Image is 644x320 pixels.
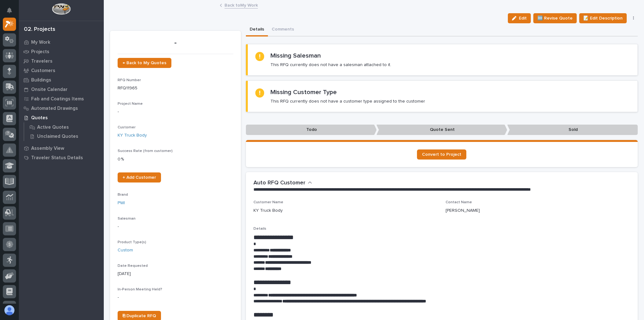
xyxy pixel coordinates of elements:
[31,106,78,111] p: Automated Drawings
[537,14,573,22] span: 🆕 Revise Quote
[118,126,136,129] span: Customer
[19,85,104,94] a: Onsite Calendar
[253,180,312,187] button: Auto RFQ Customer
[19,75,104,85] a: Buildings
[225,1,258,8] a: Back toMy Work
[118,156,233,163] p: 0 %
[31,77,51,83] p: Buildings
[253,180,305,187] h2: Auto RFQ Customer
[270,52,321,59] h2: Missing Salesman
[8,8,16,18] div: Notifications
[31,146,64,151] p: Assembly View
[376,125,507,135] p: Quote Sent
[583,14,623,22] span: 📝 Edit Description
[19,153,104,162] a: Traveler Status Details
[118,247,133,254] a: Custom
[19,113,104,122] a: Quotes
[123,175,156,180] span: + Add Customer
[52,3,70,15] img: Workspace Logo
[31,68,55,74] p: Customers
[24,123,104,132] a: Active Quotes
[31,96,84,102] p: Fab and Coatings Items
[422,152,461,157] span: Convert to Project
[253,207,283,214] p: KY Truck Body
[118,85,233,92] p: RFQ11965
[118,217,136,221] span: Salesman
[37,134,78,139] p: Unclaimed Quotes
[24,26,55,33] div: 02. Projects
[118,38,233,48] p: -
[446,207,480,214] p: [PERSON_NAME]
[118,264,148,268] span: Date Requested
[270,62,391,68] p: This RFQ currently does not have a salesman attached to it.
[533,13,577,23] button: 🆕 Revise Quote
[253,200,283,204] span: Customer Name
[19,66,104,75] a: Customers
[118,58,171,68] a: ← Back to My Quotes
[118,223,233,230] p: -
[246,125,377,135] p: Todo
[270,98,425,104] p: This RFQ currently does not have a customer type assigned to the customer
[19,104,104,113] a: Automated Drawings
[118,200,125,206] a: PWI
[19,94,104,104] a: Fab and Coatings Items
[31,49,49,55] p: Projects
[270,88,337,96] h2: Missing Customer Type
[508,13,531,23] button: Edit
[31,40,50,45] p: My Work
[118,172,161,182] a: + Add Customer
[519,15,527,21] span: Edit
[118,193,128,197] span: Brand
[118,294,233,301] p: -
[19,56,104,66] a: Travelers
[3,4,16,17] button: Notifications
[118,288,162,291] span: In-Person Meeting Held?
[118,102,143,106] span: Project Name
[118,271,233,277] p: [DATE]
[123,61,166,65] span: ← Back to My Quotes
[19,143,104,153] a: Assembly View
[118,149,173,153] span: Success Rate (from customer)
[31,87,68,93] p: Onsite Calendar
[417,149,466,160] a: Convert to Project
[118,109,233,115] p: -
[118,78,141,82] span: RFQ Number
[118,132,147,139] a: KY Truck Body
[31,155,83,161] p: Traveler Status Details
[446,200,472,204] span: Contact Name
[118,240,146,244] span: Product Type(s)
[31,115,48,121] p: Quotes
[246,23,268,36] button: Details
[37,125,69,130] p: Active Quotes
[253,227,266,231] span: Details
[19,37,104,47] a: My Work
[24,132,104,141] a: Unclaimed Quotes
[579,13,627,23] button: 📝 Edit Description
[123,314,156,318] span: ⎘ Duplicate RFQ
[31,59,53,64] p: Travelers
[507,125,638,135] p: Sold
[19,47,104,56] a: Projects
[3,304,16,317] button: users-avatar
[268,23,298,36] button: Comments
